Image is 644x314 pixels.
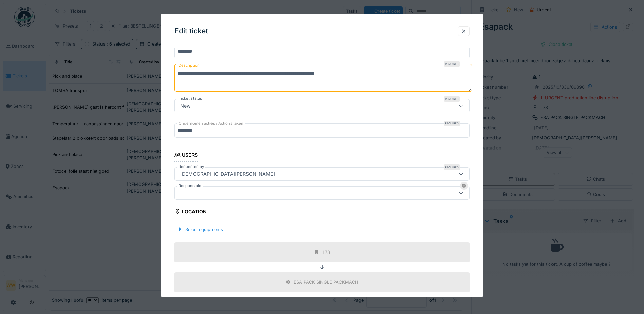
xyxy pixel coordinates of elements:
div: Required [444,121,460,126]
div: L73 [323,249,330,255]
div: Select equipments [174,225,226,234]
label: Description [177,61,201,70]
div: ESA PACK SINGLE PACKMACH [294,279,358,285]
h3: Edit ticket [174,27,208,35]
div: [DEMOGRAPHIC_DATA][PERSON_NAME] [178,170,278,177]
label: Ondernomen acties / Actions taken [177,121,245,126]
div: New [178,102,194,109]
label: Requested by [177,163,205,169]
div: Required [444,61,460,67]
div: Users [174,150,198,161]
div: Location [174,206,207,218]
label: Ticket status [177,95,203,101]
label: Responsible [177,182,203,188]
div: Required [444,164,460,170]
div: Required [444,96,460,102]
